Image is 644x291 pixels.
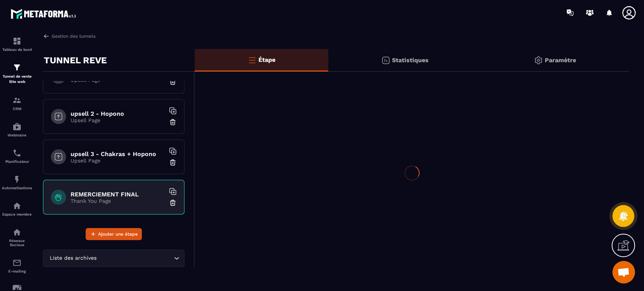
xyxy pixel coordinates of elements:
[2,253,32,279] a: emailemailE-mailing
[2,143,32,169] a: schedulerschedulerPlanificateur
[71,191,165,198] h6: REMERCIEMENT FINAL
[534,56,543,65] img: setting-gr.5f69749f.svg
[2,222,32,253] a: social-networksocial-networkRéseaux Sociaux
[392,57,429,64] p: Statistiques
[12,149,22,158] img: scheduler
[12,63,22,72] img: formation
[2,31,32,57] a: formationformationTableau de bord
[2,212,32,216] p: Espace membre
[2,133,32,137] p: Webinaire
[2,269,32,273] p: E-mailing
[2,107,32,111] p: CRM
[71,158,165,164] p: Upsell Page
[169,159,177,166] img: trash
[48,254,98,262] span: Liste des archives
[2,57,32,90] a: formationformationTunnel de vente Site web
[44,53,107,68] p: TUNNEL REVE
[86,228,142,240] button: Ajouter une étape
[2,116,32,143] a: automationsautomationsWebinaire
[12,201,22,210] img: automations
[169,199,177,207] img: trash
[71,77,165,83] p: Upsell Page
[12,37,22,46] img: formation
[2,169,32,196] a: automationsautomationsAutomatisations
[43,33,95,40] a: Gestion des tunnels
[258,56,275,63] p: Étape
[612,261,635,283] div: Ouvrir le chat
[2,196,32,222] a: automationsautomationsEspace membre
[12,96,22,105] img: formation
[169,78,177,86] img: trash
[381,56,390,65] img: stats.20deebd0.svg
[169,118,177,126] img: trash
[2,74,32,84] p: Tunnel de vente Site web
[2,90,32,116] a: formationformationCRM
[2,239,32,247] p: Réseaux Sociaux
[11,7,78,21] img: logo
[2,47,32,52] p: Tableau de bord
[71,117,165,123] p: Upsell Page
[98,230,138,238] span: Ajouter une étape
[247,55,257,64] img: bars-o.4a397970.svg
[71,198,165,204] p: Thank You Page
[43,33,50,40] img: arrow
[43,250,184,267] div: Search for option
[2,186,32,190] p: Automatisations
[12,122,22,131] img: automations
[12,228,22,237] img: social-network
[98,254,172,262] input: Search for option
[2,159,32,164] p: Planificateur
[12,258,22,267] img: email
[545,57,576,64] p: Paramètre
[12,175,22,184] img: automations
[71,110,165,117] h6: upsell 2 - Hopono
[71,150,165,158] h6: upsell 3 - Chakras + Hopono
